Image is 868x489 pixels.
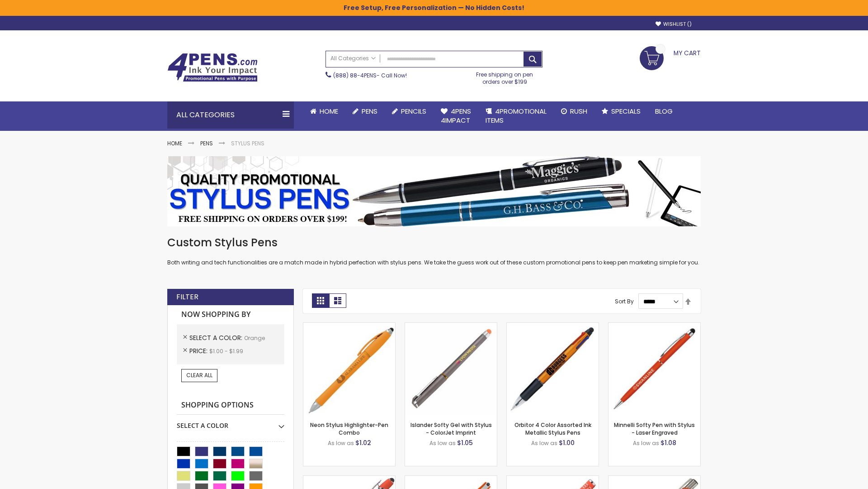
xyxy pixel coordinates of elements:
[648,101,680,121] a: Blog
[362,106,377,116] span: Pens
[434,101,478,131] a: 4Pens4impact
[609,323,700,415] img: Minnelli Softy Pen with Stylus - Laser Engraved-Orange
[167,156,701,226] img: Stylus Pens
[200,139,213,147] a: Pens
[312,293,329,308] strong: Grid
[507,475,599,483] a: Marin Softy Pen with Stylus - Laser Engraved-Orange
[310,421,388,436] a: Neon Stylus Highlighter-Pen Combo
[330,55,376,62] span: All Categories
[478,101,554,131] a: 4PROMOTIONALITEMS
[167,235,701,250] h1: Custom Stylus Pens
[167,139,182,147] a: Home
[467,67,543,86] div: Free shipping on pen orders over $199
[486,106,547,125] span: 4PROMOTIONAL ITEMS
[611,106,641,116] span: Specials
[189,333,244,342] span: Select A Color
[355,438,371,447] span: $1.02
[303,322,395,330] a: Neon Stylus Highlighter-Pen Combo-Orange
[320,106,338,116] span: Home
[345,101,385,121] a: Pens
[614,421,695,436] a: Minnelli Softy Pen with Stylus - Laser Engraved
[405,475,497,483] a: Avendale Velvet Touch Stylus Gel Pen-Orange
[328,439,354,447] span: As low as
[429,439,456,447] span: As low as
[441,106,471,125] span: 4Pens 4impact
[559,438,575,447] span: $1.00
[177,305,284,324] strong: Now Shopping by
[507,322,599,330] a: Orbitor 4 Color Assorted Ink Metallic Stylus Pens-Orange
[244,334,265,342] span: Orange
[303,101,345,121] a: Home
[507,323,599,415] img: Orbitor 4 Color Assorted Ink Metallic Stylus Pens-Orange
[209,347,243,355] span: $1.00 - $1.99
[167,101,294,129] div: All Categories
[570,106,587,116] span: Rush
[303,475,395,483] a: 4P-MS8B-Orange
[656,21,692,28] a: Wishlist
[167,53,258,82] img: 4Pens Custom Pens and Promotional Products
[405,323,497,415] img: Islander Softy Gel with Stylus - ColorJet Imprint-Orange
[594,101,648,121] a: Specials
[303,323,395,415] img: Neon Stylus Highlighter-Pen Combo-Orange
[609,322,700,330] a: Minnelli Softy Pen with Stylus - Laser Engraved-Orange
[660,438,676,447] span: $1.08
[457,438,473,447] span: $1.05
[186,371,212,379] span: Clear All
[177,415,284,430] div: Select A Color
[177,396,284,415] strong: Shopping Options
[514,421,591,436] a: Orbitor 4 Color Assorted Ink Metallic Stylus Pens
[181,369,217,382] a: Clear All
[554,101,594,121] a: Rush
[615,297,634,305] label: Sort By
[633,439,659,447] span: As low as
[655,106,673,116] span: Blog
[385,101,434,121] a: Pencils
[167,235,701,267] div: Both writing and tech functionalities are a match made in hybrid perfection with stylus pens. We ...
[401,106,426,116] span: Pencils
[176,292,198,302] strong: Filter
[410,421,492,436] a: Islander Softy Gel with Stylus - ColorJet Imprint
[405,322,497,330] a: Islander Softy Gel with Stylus - ColorJet Imprint-Orange
[326,51,380,66] a: All Categories
[531,439,557,447] span: As low as
[609,475,700,483] a: Tres-Chic Softy Brights with Stylus Pen - Laser-Orange
[231,139,264,147] strong: Stylus Pens
[189,346,209,355] span: Price
[333,72,377,79] a: (888) 88-4PENS
[333,72,407,79] span: - Call Now!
